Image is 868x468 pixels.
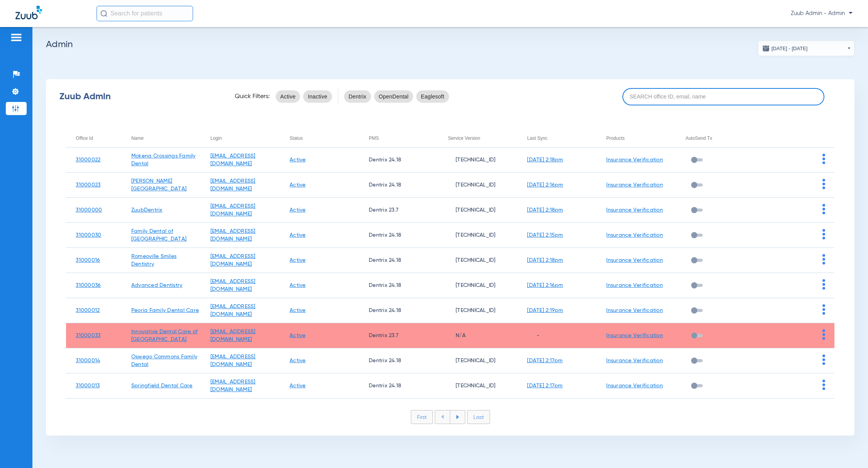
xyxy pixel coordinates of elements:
a: 31000023 [76,182,100,188]
a: Active [290,333,306,338]
li: Last [467,410,490,424]
a: 31000036 [76,283,101,288]
a: Oswego Commons Family Dental [131,354,197,367]
span: Dentrix [349,93,366,100]
input: Search for patients [97,6,193,21]
li: First [411,410,433,424]
td: [TECHNICAL_ID] [438,298,517,323]
span: Eaglesoft [421,93,444,100]
td: Dentrix 24.18 [359,223,438,248]
span: Zuub Admin - Admin [791,10,853,17]
a: Active [290,182,306,188]
a: [DATE] 2:16pm [527,182,563,188]
td: [TECHNICAL_ID] [438,173,517,198]
div: Service Version [448,134,480,142]
td: N/A [438,323,517,348]
div: AutoSend Tx [685,134,755,142]
a: Active [290,308,306,313]
span: OpenDental [379,93,409,100]
a: Active [290,258,306,263]
img: group-dot-blue.svg [822,254,825,265]
a: [DATE] 2:19pm [527,308,563,313]
img: Search Icon [100,10,107,17]
div: Office Id [76,134,93,142]
a: Active [290,232,306,238]
td: Dentrix 24.18 [359,298,438,323]
div: Name [131,134,201,142]
div: Status [290,134,359,142]
mat-chip-listbox: status-filters [276,89,332,104]
div: Status [290,134,303,142]
a: 31000016 [76,258,100,263]
td: Dentrix 24.18 [359,273,438,298]
input: SEARCH office ID, email, name [622,88,825,105]
a: Insurance Verification [606,258,663,263]
a: Insurance Verification [606,333,663,338]
div: Last Sync [527,134,548,142]
a: Insurance Verification [606,207,663,213]
a: Insurance Verification [606,308,663,313]
img: arrow-left-blue.svg [441,415,444,419]
img: date.svg [762,44,770,52]
img: Zuub Logo [15,6,42,19]
td: Dentrix 24.18 [359,373,438,398]
td: [TECHNICAL_ID] [438,373,517,398]
td: Dentrix 24.18 [359,248,438,273]
a: [EMAIL_ADDRESS][DOMAIN_NAME] [210,329,256,342]
div: PMS [369,134,438,142]
img: group-dot-blue.svg [822,329,825,340]
a: [EMAIL_ADDRESS][DOMAIN_NAME] [210,304,256,317]
td: [TECHNICAL_ID] [438,148,517,173]
a: Innovative Dental Care of [GEOGRAPHIC_DATA] [131,329,198,342]
a: [EMAIL_ADDRESS][DOMAIN_NAME] [210,379,256,392]
img: group-dot-blue.svg [822,154,825,164]
a: Insurance Verification [606,182,663,188]
td: Dentrix 24.18 [359,348,438,373]
a: Active [290,358,306,363]
a: [EMAIL_ADDRESS][DOMAIN_NAME] [210,178,256,192]
a: Active [290,283,306,288]
a: [EMAIL_ADDRESS][DOMAIN_NAME] [210,153,256,166]
a: [EMAIL_ADDRESS][DOMAIN_NAME] [210,354,256,367]
td: Dentrix 24.18 [359,173,438,198]
a: ZuubDentrix [131,207,163,213]
a: Active [290,157,306,163]
span: Active [280,93,296,100]
a: 31000000 [76,207,102,213]
a: [EMAIL_ADDRESS][DOMAIN_NAME] [210,254,256,267]
img: group-dot-blue.svg [822,229,825,239]
td: [TECHNICAL_ID] [438,223,517,248]
mat-chip-listbox: pms-filters [344,89,449,104]
span: Inactive [308,93,327,100]
img: arrow-right-blue.svg [456,415,459,419]
a: [DATE] 2:15pm [527,232,563,238]
a: Mokena Crossings Family Dental [131,153,196,166]
div: Zuub Admin [59,93,221,100]
a: Family Dental of [GEOGRAPHIC_DATA] [131,229,186,242]
div: Login [210,134,280,142]
a: Springfield Dental Care [131,383,193,388]
div: Login [210,134,222,142]
img: group-dot-blue.svg [822,354,825,365]
div: Office Id [76,134,122,142]
div: Service Version [448,134,517,142]
h2: Admin [46,41,854,48]
a: Active [290,207,306,213]
a: Insurance Verification [606,358,663,363]
a: [EMAIL_ADDRESS][DOMAIN_NAME] [210,203,256,217]
a: [DATE] 2:17pm [527,383,563,388]
a: [DATE] 2:18pm [527,207,563,213]
a: [EMAIL_ADDRESS][DOMAIN_NAME] [210,279,256,292]
a: [PERSON_NAME][GEOGRAPHIC_DATA] [131,178,186,192]
span: Quick Filters: [235,93,270,100]
a: 31000014 [76,358,100,363]
td: [TECHNICAL_ID] [438,248,517,273]
td: [TECHNICAL_ID] [438,348,517,373]
a: 31000012 [76,308,100,313]
img: group-dot-blue.svg [822,204,825,214]
img: group-dot-blue.svg [822,179,825,189]
a: Insurance Verification [606,157,663,163]
a: Insurance Verification [606,283,663,288]
div: PMS [369,134,379,142]
a: Romeoville Smiles Dentistry [131,254,176,267]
